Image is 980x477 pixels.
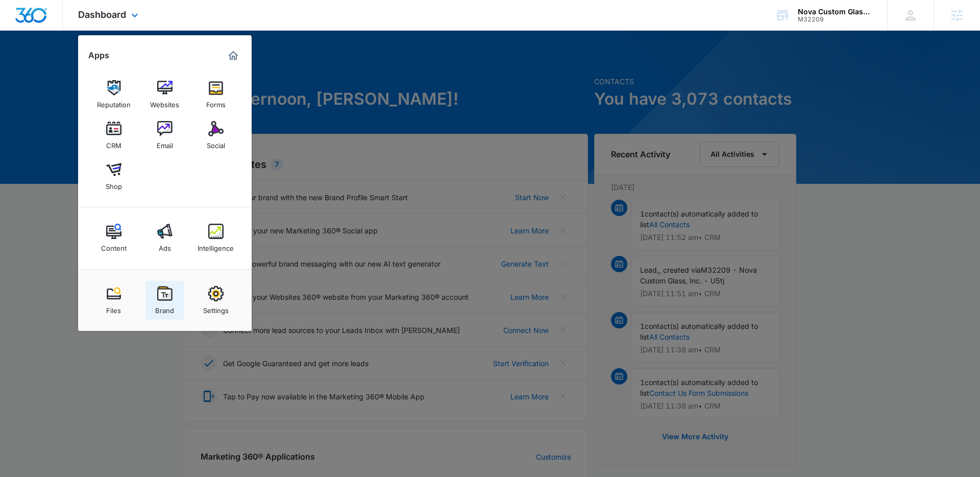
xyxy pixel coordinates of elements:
div: Shop [106,177,122,190]
a: Content [94,219,133,257]
div: Email [157,136,173,150]
a: Reputation [94,75,133,114]
a: CRM [94,116,133,155]
a: Marketing 360® Dashboard [225,47,241,64]
a: Shop [94,157,133,196]
div: account name [798,8,872,16]
div: CRM [106,136,121,150]
div: Social [207,136,225,150]
div: Brand [155,301,174,315]
a: Websites [145,75,184,114]
a: Brand [145,281,184,320]
div: Forms [206,96,226,109]
a: Intelligence [197,219,235,257]
div: Settings [203,301,229,315]
div: Ads [159,239,171,252]
div: Intelligence [198,239,234,252]
div: Reputation [97,96,131,109]
a: Ads [145,219,184,257]
div: account id [798,16,872,23]
a: Email [145,116,184,155]
h2: Apps [88,51,109,60]
a: Files [94,281,133,320]
div: Websites [150,96,179,109]
a: Settings [197,281,235,320]
div: Content [101,239,127,252]
span: Dashboard [78,9,126,20]
div: Files [106,301,121,315]
a: Social [197,116,235,155]
a: Forms [197,75,235,114]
